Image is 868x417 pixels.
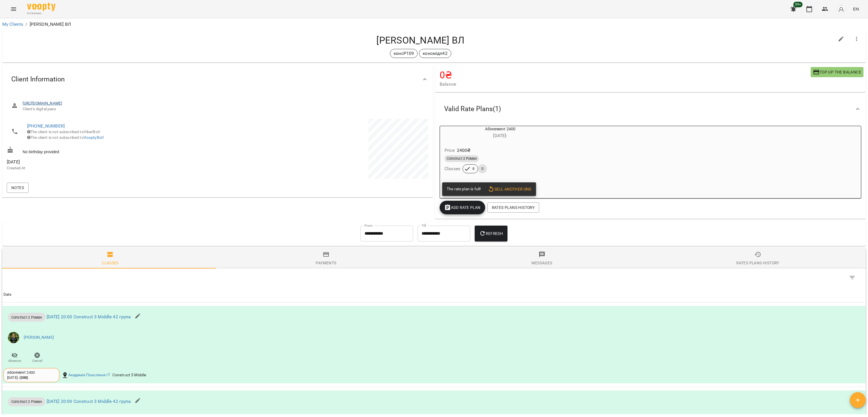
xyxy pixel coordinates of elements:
[7,2,20,16] button: Menu
[851,4,861,14] button: EN
[84,135,103,140] a: VooptyBot
[3,291,12,298] div: Sort
[11,184,24,191] span: Notes
[6,145,218,156] div: No birthday provided
[24,335,54,340] a: [PERSON_NAME]
[32,358,42,363] span: Cancel
[845,271,859,284] button: Filter
[23,106,424,112] span: Client's digital pass
[440,69,811,81] h4: 0 ₴
[3,291,865,298] span: Date
[30,21,71,28] p: [PERSON_NAME] ВЛ
[811,67,863,77] button: Top up the balance
[102,260,119,266] div: Classes
[793,2,803,7] span: 99+
[27,123,65,129] a: [PHONE_NUMBER]
[2,269,866,287] div: Table Toolbar
[457,147,471,154] p: 2400 ₴
[27,129,100,134] span: The client is not subscribed to ViberBot!
[531,260,552,266] div: Messages
[492,204,535,211] span: Rates Plans History
[837,5,845,13] img: avatar_s.png
[2,21,866,28] nav: breadcrumb
[47,314,131,319] a: [DATE] 20:00 Construct 3 Middle 42 група
[2,21,23,27] a: My Clients
[68,372,110,378] a: Академія Покоління ІТ
[475,226,507,241] button: Refresh
[8,358,21,363] span: Absence
[493,133,507,138] span: [DATE] -
[8,315,45,320] span: Construct 2 Роман
[19,375,28,380] b: ( 300 )
[479,230,503,237] span: Refresh
[736,260,779,266] div: Rates Plans History
[7,34,834,46] h4: [PERSON_NAME] ВЛ
[7,165,216,171] p: Created At
[27,135,104,140] span: The client is not subscribed to !
[469,166,478,171] span: 8
[23,101,62,105] a: [URL][DOMAIN_NAME]
[423,50,447,57] p: консмідл42
[8,399,45,404] span: Construct 2 Роман
[3,291,12,298] div: Date
[440,126,561,180] button: Абонемент 2400[DATE]- Price2400₴Construct 2 РоманClasses80
[11,75,65,84] span: Client Information
[2,65,433,94] div: Client Information
[444,105,501,113] span: Valid Rate Plans ( 1 )
[440,201,485,214] button: Add Rate plan
[440,81,811,88] span: Balance
[26,350,49,366] button: Cancel
[394,50,414,57] p: консР109
[7,370,56,375] div: Абонемент 2400
[47,399,131,404] a: [DATE] 20:00 Construct 3 Middle 42 група
[3,350,26,366] button: Absence
[485,184,534,194] button: Sell another one
[27,3,55,11] img: Voopty Logo
[487,202,539,213] button: Rates Plans History
[7,375,28,380] div: [DATE] -
[27,12,55,15] span: For Business
[444,156,479,161] span: Construct 2 Роман
[478,166,487,171] span: 0
[3,368,59,382] div: Абонемент 2400[DATE]- (300)
[853,6,859,12] span: EN
[440,126,561,140] div: Абонемент 2400
[8,332,19,343] img: 956b478936bd37ea271409e9995a422e.jpg
[435,94,866,124] div: Valid Rate Plans(1)
[813,69,861,75] span: Top up the balance
[488,186,531,193] span: Sell another one
[419,49,451,58] div: консмідл42
[444,146,455,154] h6: Price
[444,204,481,211] span: Add Rate plan
[447,184,481,194] div: The rate plan is full!
[7,183,29,193] button: Notes
[111,371,147,379] div: Construct 3 Middle
[316,260,336,266] div: Payments
[7,159,216,165] span: [DATE]
[25,21,27,28] li: /
[444,165,460,173] h6: Classes
[390,49,418,58] div: консР109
